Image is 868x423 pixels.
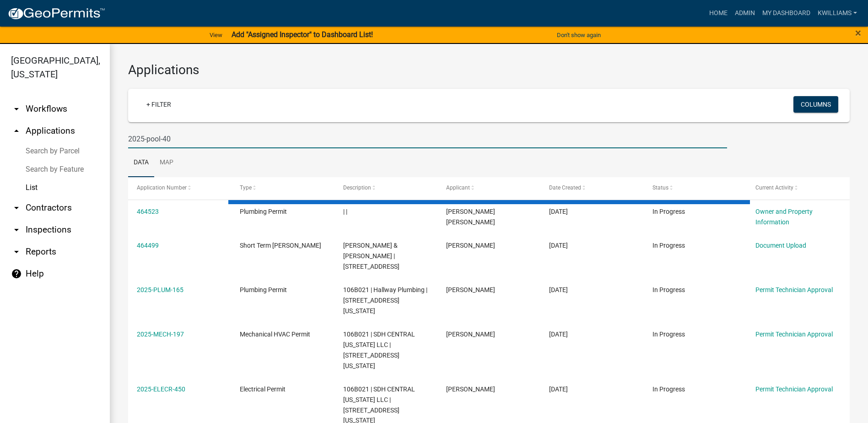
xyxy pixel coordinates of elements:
[343,184,371,191] span: Description
[240,208,287,215] span: Plumbing Permit
[755,385,833,393] a: Permit Technician Approval
[755,208,813,226] a: Owner and Property Information
[240,331,310,338] span: Mechanical HVAC Permit
[446,385,495,393] span: Justin
[549,184,581,191] span: Date Created
[855,27,861,39] span: ×
[706,5,731,22] a: Home
[343,208,347,215] span: | |
[137,286,183,293] a: 2025-PLUM-165
[137,184,187,191] span: Application Number
[855,27,861,38] button: Close
[137,331,184,338] a: 2025-MECH-197
[240,184,252,191] span: Type
[731,5,759,22] a: Admin
[128,130,727,148] input: Search for applications
[128,148,154,178] a: Data
[11,125,22,136] i: arrow_drop_up
[549,385,568,393] span: 08/15/2025
[755,331,833,338] a: Permit Technician Approval
[11,202,22,213] i: arrow_drop_down
[652,208,685,215] span: In Progress
[206,27,226,43] a: View
[814,5,861,22] a: kwilliams
[154,148,179,178] a: Map
[343,331,415,369] span: 106B021 | SDH CENTRAL GEORGIA LLC | 1920 Pennsylvania Ave
[128,62,850,78] h3: Applications
[549,286,568,293] span: 08/15/2025
[446,208,495,226] span: Michael Shawn Thomas
[652,331,685,338] span: In Progress
[11,103,22,114] i: arrow_drop_down
[540,177,643,199] datatable-header-cell: Date Created
[652,286,685,293] span: In Progress
[11,224,22,235] i: arrow_drop_down
[232,30,373,39] strong: Add "Assigned Inspector" to Dashboard List!
[446,331,495,338] span: Justin
[240,286,287,293] span: Plumbing Permit
[793,96,838,113] button: Columns
[652,385,685,393] span: In Progress
[231,177,334,199] datatable-header-cell: Type
[128,177,231,199] datatable-header-cell: Application Number
[643,177,746,199] datatable-header-cell: Status
[446,286,495,293] span: Justin
[334,177,437,199] datatable-header-cell: Description
[11,246,22,257] i: arrow_drop_down
[446,242,495,249] span: JONATHAN FLACK
[343,286,427,315] span: 106B021 | Hallway Plumbing | 1920 Pennsylvania Ave
[549,208,568,215] span: 08/15/2025
[240,242,321,249] span: Short Term Rental Registration
[755,184,793,191] span: Current Activity
[11,268,22,279] i: help
[755,286,833,293] a: Permit Technician Approval
[549,331,568,338] span: 08/15/2025
[137,208,159,215] a: 464523
[747,177,850,199] datatable-header-cell: Current Activity
[652,242,685,249] span: In Progress
[139,96,178,113] a: + Filter
[759,5,814,22] a: My Dashboard
[553,27,604,43] button: Don't show again
[137,385,185,393] a: 2025-ELECR-450
[437,177,540,199] datatable-header-cell: Applicant
[755,242,806,249] a: Document Upload
[137,242,159,249] a: 464499
[240,385,286,393] span: Electrical Permit
[549,242,568,249] span: 08/15/2025
[446,184,470,191] span: Applicant
[343,242,399,270] span: HEDGES ASHLEY & JONATHAN FLACK | 125 RIVER LAKE CT
[652,184,669,191] span: Status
